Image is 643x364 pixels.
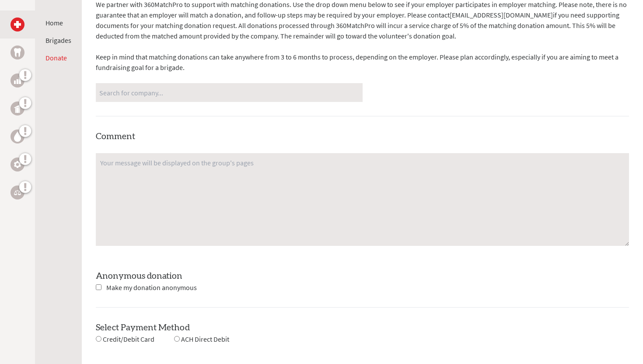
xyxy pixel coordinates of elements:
[99,85,359,100] input: Search for company...
[45,53,67,62] a: Donate
[45,52,71,63] li: Donate
[14,161,21,168] img: Engineering
[45,17,71,28] li: Home
[106,283,197,292] span: Make my donation anonymous
[45,36,71,45] a: Brigades
[96,52,629,73] p: Keep in mind that matching donations can take anywhere from 3 to 6 months to process, depending o...
[14,77,21,84] img: Business
[14,190,21,195] img: Legal Empowerment
[96,323,190,332] label: Select Payment Method
[96,132,135,141] label: Comment
[181,335,229,343] span: ACH Direct Debit
[96,272,182,280] label: Anonymous donation
[14,48,21,56] img: Dental
[450,10,553,19] a: [EMAIL_ADDRESS][DOMAIN_NAME]
[103,335,154,343] span: Credit/Debit Card
[10,101,24,115] a: Public Health
[10,73,24,87] a: Business
[14,104,21,113] img: Public Health
[10,17,24,31] a: Medical
[10,45,24,59] a: Dental
[10,157,24,171] a: Engineering
[14,21,21,28] img: Medical
[10,185,24,199] a: Legal Empowerment
[10,129,24,143] a: Water
[45,35,71,45] li: Brigades
[45,18,63,27] a: Home
[14,131,21,141] img: Water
